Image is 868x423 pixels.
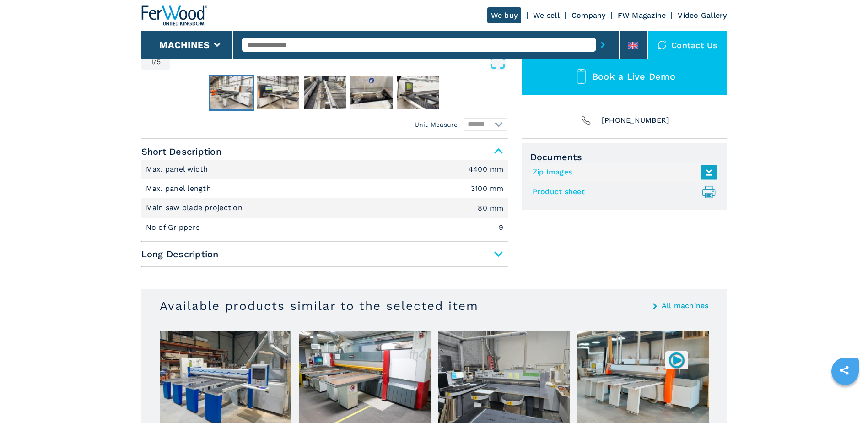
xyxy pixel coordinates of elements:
[141,246,508,262] span: Long Description
[469,166,504,173] em: 4400 mm
[257,76,299,109] img: 062df531ba73ffa164915849a25f8d6b
[592,71,675,82] span: Book a Live Demo
[349,75,394,111] button: Go to Slide 4
[141,75,508,111] nav: Thumbnail Navigation
[159,39,210,50] button: Machines
[533,184,712,200] a: Product sheet
[350,76,393,109] img: 72e951302d28129e9fd17b2dcee77018
[533,11,560,20] a: We sell
[522,58,727,95] button: Book a Live Demo
[533,165,712,180] a: Zip Images
[668,351,685,369] img: 007764
[438,331,570,423] img: Front Loading Beam Panel Saws SELCO SK 4
[210,76,253,109] img: a98a10c7d994b304032e06d97ccea5ec
[478,205,503,212] em: 80 mm
[146,203,245,213] p: Main saw blade projection
[146,184,214,194] p: Max. panel length
[618,11,666,20] a: FW Magazine
[302,75,348,111] button: Go to Slide 3
[146,164,210,174] p: Max. panel width
[833,359,856,382] a: sharethis
[658,40,667,49] img: Contact us
[662,302,709,309] a: All machines
[571,11,606,20] a: Company
[141,160,508,238] div: Short Description
[499,224,503,231] em: 9
[678,11,727,20] a: Video Gallery
[577,331,709,423] img: Front Loading Beam Panel Saws HOLZHER CUT 6120
[160,331,291,423] img: Front Loading Beam Panel Saws HOLZMA HPP 250R/44/44
[648,31,727,59] div: Contact us
[209,75,254,111] button: Go to Slide 1
[146,222,202,233] p: No of Grippers
[395,75,441,111] button: Go to Slide 5
[156,58,161,65] span: 5
[160,298,479,313] h3: Available products similar to the selected item
[141,143,508,160] span: Short Description
[471,185,504,192] em: 3100 mm
[487,7,522,23] a: We buy
[172,54,506,70] button: Open Fullscreen
[580,114,593,127] img: Phone
[530,152,719,163] span: Documents
[397,76,439,109] img: 9fc77af9bd00b26fee91aaa9964d13c4
[415,120,458,129] em: Unit Measure
[255,75,301,111] button: Go to Slide 2
[153,58,156,65] span: /
[602,114,669,127] span: [PHONE_NUMBER]
[304,76,346,109] img: bc30d806a6b8a9f0f74fcc1d13eaa4c4
[596,34,610,55] button: submit-button
[829,382,861,416] iframe: Chat
[151,58,153,65] span: 1
[299,331,431,423] img: Front Loading Beam Panel Saws SCHELLING FH 4 430/220-P
[141,5,207,26] img: Ferwood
